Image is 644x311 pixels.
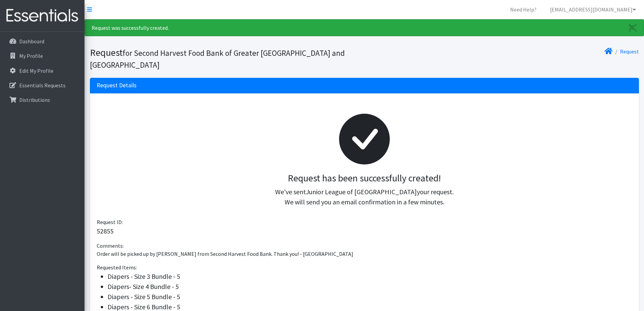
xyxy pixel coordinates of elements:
p: We've sent your request. We will send you an email confirmation in a few minutes. [102,187,627,207]
span: Comments: [97,242,124,249]
a: Essentials Requests [3,79,82,92]
h3: Request Details [97,82,137,89]
h1: Request [90,47,362,70]
a: Close [622,20,644,36]
p: 52855 [97,226,632,236]
p: Edit My Profile [19,67,53,74]
p: Distributions [19,96,50,103]
p: Order will be picked up by [PERSON_NAME] from Second Harvest Food Bank. Thank you! - [GEOGRAPHIC_... [97,250,632,258]
span: Junior League of [GEOGRAPHIC_DATA] [306,187,417,196]
h3: Request has been successfully created! [102,173,627,184]
li: Diapers- Size 4 Bundle - 5 [108,282,632,292]
a: Distributions [3,93,82,107]
span: Request ID: [97,219,123,225]
a: Edit My Profile [3,64,82,77]
p: Essentials Requests [19,82,66,89]
p: My Profile [19,52,43,59]
span: Requested Items: [97,264,137,271]
a: Need Help? [505,3,542,16]
a: Request [620,48,639,55]
a: My Profile [3,49,82,63]
div: Request was successfully created. [85,19,644,36]
a: Dashboard [3,35,82,48]
p: Dashboard [19,38,44,45]
small: for Second Harvest Food Bank of Greater [GEOGRAPHIC_DATA] and [GEOGRAPHIC_DATA] [90,48,345,70]
a: [EMAIL_ADDRESS][DOMAIN_NAME] [545,3,641,16]
img: HumanEssentials [3,4,82,27]
li: Diapers - Size 5 Bundle - 5 [108,292,632,302]
li: Diapers - Size 3 Bundle - 5 [108,271,632,282]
